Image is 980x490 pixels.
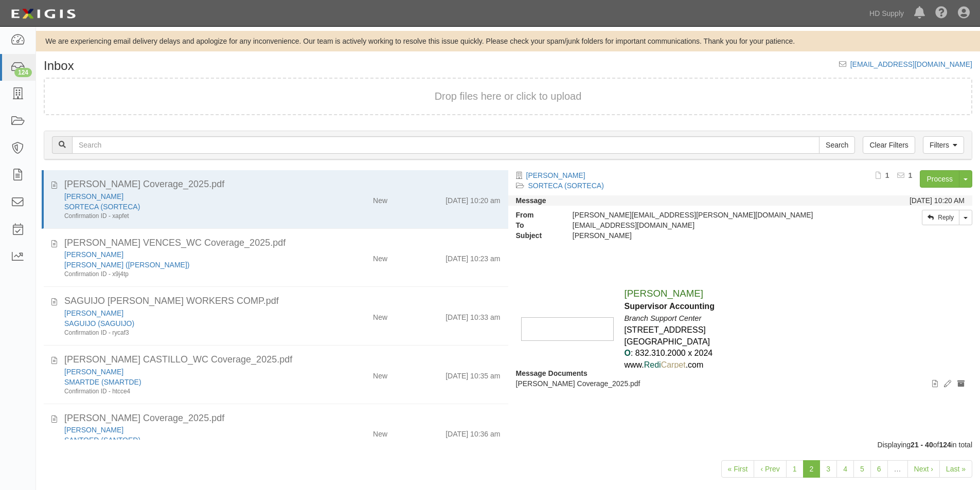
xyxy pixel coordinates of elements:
div: CAROLINA ORTEGA_WC Coverage_2025.pdf [64,178,501,191]
a: ‹ Prev [754,460,786,478]
div: 124 [14,68,32,77]
strong: Subject [508,230,565,241]
div: SMARTDE (SMARTDE) [64,377,312,387]
button: Drop files here or click to upload [435,89,582,104]
div: New [373,249,387,264]
a: Process [920,170,959,188]
b: 124 [939,441,951,449]
div: [DATE] 10:23 am [446,249,500,264]
div: [DATE] 10:36 am [446,425,500,439]
div: JONY FABIAN AGUILAR [64,308,312,318]
span: Carpet [661,360,686,369]
span: .com [686,360,704,369]
a: Last » [939,460,972,478]
i: Archive document [957,380,965,388]
div: Displaying of in total [36,440,980,450]
div: CAROLINA ORTEGA [565,230,849,241]
div: New [373,191,387,206]
a: [PERSON_NAME] [64,368,123,376]
i: View [932,380,938,388]
div: New [373,308,387,322]
div: Confirmation ID - htcce4 [64,387,312,396]
a: SMARTDE (SMARTDE) [64,378,141,386]
div: DECIDERIO CASTILLO_WC Coverage_2025.pdf [64,353,501,367]
a: [EMAIL_ADDRESS][DOMAIN_NAME] [850,60,972,68]
span: O [624,349,630,357]
div: DECIDERIO CASTILLO MARTINEZ [64,367,312,377]
input: Search [819,136,855,154]
div: SANTOED (SANTOED) [64,435,312,445]
span: [PERSON_NAME] [624,288,703,299]
img: logo-5460c22ac91f19d4615b14bd174203de0afe785f0fc80cf4dbbc73dc1793850b.png [8,5,79,23]
strong: To [508,220,565,230]
a: [PERSON_NAME] [64,250,123,259]
span: : 832.310.2000 x 2024 [631,349,712,357]
div: Confirmation ID - xapfet [64,212,312,221]
b: 1 [885,171,889,179]
input: Search [72,136,819,154]
a: SORTECA (SORTECA) [528,182,604,190]
a: SAGUIJO (SAGUIJO) [64,319,134,328]
i: Help Center - Complianz [935,7,948,20]
a: 3 [819,460,837,478]
span: Supervisor Accounting [624,302,714,311]
h1: Inbox [44,59,74,72]
div: Confirmation ID - rycaf3 [64,329,312,337]
div: [PERSON_NAME][EMAIL_ADDRESS][PERSON_NAME][DOMAIN_NAME] [565,210,849,220]
a: 1 [786,460,804,478]
a: www.RediCarpet.com [624,360,703,369]
div: [DATE] 10:20 am [446,191,500,206]
span: [STREET_ADDRESS] [624,325,705,334]
a: HD Supply [864,3,909,24]
div: CIPRIANO VENCES_WC Coverage_2025.pdf [64,237,501,250]
div: New [373,367,387,381]
span: [GEOGRAPHIC_DATA] [624,337,710,346]
a: [PERSON_NAME] [64,309,123,317]
div: CAROLINA ORTEGA [64,191,312,202]
b: 21 - 40 [911,441,933,449]
div: SVENCCI (SVENCCI) [64,260,312,270]
a: SANTOED (SANTOED) [64,436,140,444]
a: SORTECA (SORTECA) [64,203,140,211]
a: [PERSON_NAME] [64,192,123,201]
a: 2 [803,460,821,478]
div: [DATE] 10:35 am [446,367,500,381]
a: Clear Filters [863,136,915,154]
p: [PERSON_NAME] Coverage_2025.pdf [516,378,965,389]
a: Filters [923,136,964,154]
div: Confirmation ID - x9j4tp [64,270,312,279]
div: Edibaldo Antonio Castillo_WC Coverage_2025.pdf [64,412,501,425]
a: Next › [907,460,940,478]
a: « First [721,460,755,478]
a: 4 [836,460,854,478]
a: [PERSON_NAME] [64,426,123,434]
div: agreement-9xkpxe@hdsupply.complianz.com [565,220,849,230]
span: Branch Support Center [624,314,701,322]
a: 6 [870,460,888,478]
a: … [887,460,908,478]
div: CIPRIANO VENCES [64,249,312,260]
div: We are experiencing email delivery delays and apologize for any inconvenience. Our team is active... [36,36,980,46]
div: [DATE] 10:33 am [446,308,500,322]
a: [PERSON_NAME] ([PERSON_NAME]) [64,261,190,269]
a: Reply [922,210,959,225]
div: New [373,425,387,439]
a: 5 [853,460,871,478]
i: Edit document [944,380,951,388]
span: Redi [644,360,661,369]
b: 1 [908,171,913,179]
strong: From [508,210,565,220]
div: SORTECA (SORTECA) [64,202,312,212]
strong: Message [516,196,546,205]
div: SAGUIJO JOSE LUIS AGUIRRE WORKERS COMP.pdf [64,295,501,308]
div: SAGUIJO (SAGUIJO) [64,318,312,329]
span: www. [624,360,644,369]
div: EDIBALDO ANTONIO [64,425,312,435]
a: [PERSON_NAME] [526,171,585,179]
div: [DATE] 10:20 AM [910,195,965,206]
strong: Message Documents [516,369,587,377]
